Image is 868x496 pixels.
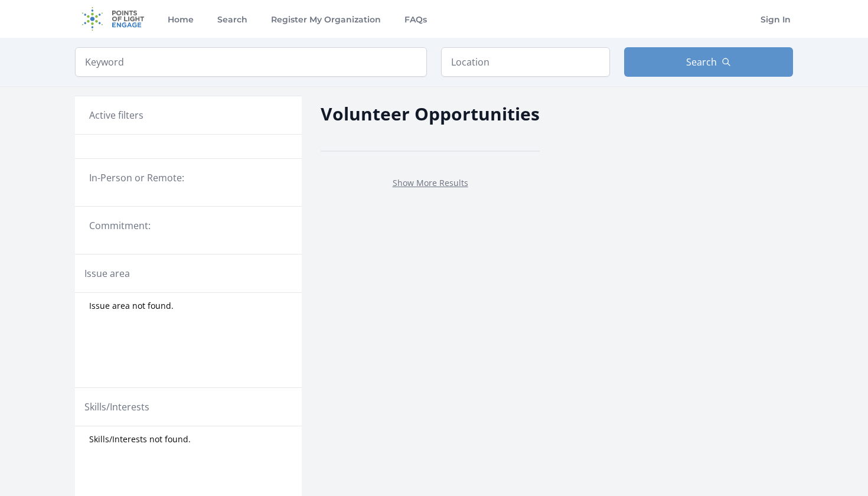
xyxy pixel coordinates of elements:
legend: In-Person or Remote: [89,171,288,185]
input: Location [441,47,610,77]
legend: Skills/Interests [84,400,149,414]
h2: Volunteer Opportunities [321,100,540,127]
span: Issue area not found. [89,300,174,312]
button: Search [624,47,793,77]
input: Keyword [75,47,427,77]
span: Skills/Interests not found. [89,433,191,445]
h3: Active filters [89,108,143,122]
span: Search [686,55,717,69]
a: Show More Results [393,177,468,188]
legend: Issue area [84,266,130,280]
legend: Commitment: [89,218,288,233]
